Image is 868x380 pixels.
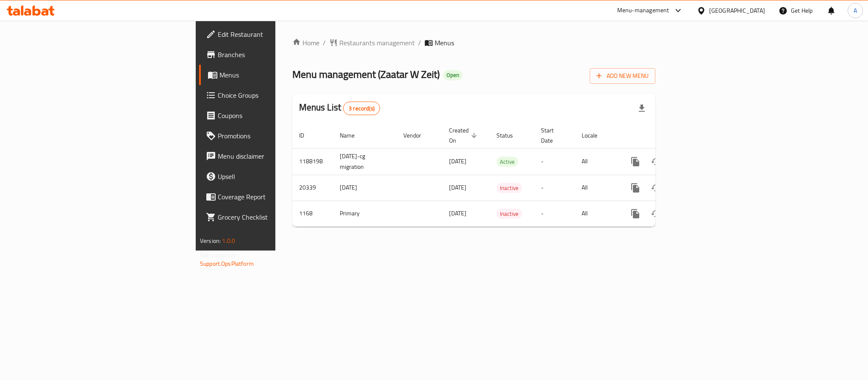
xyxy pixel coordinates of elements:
[292,38,655,48] nav: breadcrumb
[625,178,646,198] button: more
[218,90,334,100] span: Choice Groups
[218,29,334,39] span: Edit Restaurant
[449,208,466,219] span: [DATE]
[496,183,522,193] div: Inactive
[200,258,254,269] a: Support.OpsPlatform
[435,38,454,48] span: Menus
[709,6,765,15] div: [GEOGRAPHIC_DATA]
[625,204,646,224] button: more
[854,6,857,15] span: A
[575,201,618,226] td: All
[199,105,341,126] a: Coupons
[329,38,415,48] a: Restaurants management
[646,178,666,198] button: Change Status
[199,126,341,146] a: Promotions
[618,123,713,149] th: Actions
[222,235,235,246] span: 1.0.0
[218,110,334,121] span: Coupons
[218,151,334,161] span: Menu disclaimer
[534,175,575,201] td: -
[646,151,666,172] button: Change Status
[200,235,221,246] span: Version:
[200,250,239,261] span: Get support on:
[646,204,666,224] button: Change Status
[541,125,565,146] span: Start Date
[575,175,618,201] td: All
[199,65,341,85] a: Menus
[333,148,397,175] td: [DATE]-cg migration
[418,38,421,48] li: /
[218,131,334,141] span: Promotions
[333,175,397,201] td: [DATE]
[534,201,575,226] td: -
[496,209,522,219] div: Inactive
[582,130,608,140] span: Locale
[199,85,341,105] a: Choice Groups
[340,130,366,140] span: Name
[218,50,334,60] span: Branches
[199,166,341,187] a: Upsell
[199,146,341,166] a: Menu disclaimer
[590,68,655,84] button: Add New Menu
[292,123,713,227] table: enhanced table
[218,171,334,182] span: Upsell
[199,44,341,65] a: Branches
[449,156,466,167] span: [DATE]
[575,148,618,175] td: All
[596,71,649,81] span: Add New Menu
[443,70,463,80] div: Open
[218,212,334,222] span: Grocery Checklist
[199,187,341,207] a: Coverage Report
[333,201,397,226] td: Primary
[496,183,522,193] span: Inactive
[496,130,524,140] span: Status
[617,6,669,16] div: Menu-management
[299,130,315,140] span: ID
[632,98,652,118] div: Export file
[443,72,463,79] span: Open
[625,151,646,172] button: more
[496,157,518,167] span: Active
[219,70,334,80] span: Menus
[403,130,432,140] span: Vendor
[534,148,575,175] td: -
[292,65,440,84] span: Menu management ( Zaatar W Zeit )
[496,209,522,219] span: Inactive
[343,102,380,115] div: Total records count
[199,207,341,227] a: Grocery Checklist
[339,38,415,48] span: Restaurants management
[299,101,380,115] h2: Menus List
[218,192,334,202] span: Coverage Report
[496,157,518,167] div: Active
[344,105,380,113] span: 3 record(s)
[449,182,466,193] span: [DATE]
[199,24,341,44] a: Edit Restaurant
[449,125,480,146] span: Created On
